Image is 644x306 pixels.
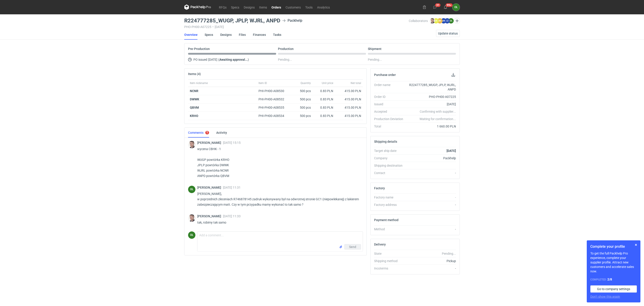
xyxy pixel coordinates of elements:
[374,156,407,160] div: Company
[301,81,311,85] span: Quantity
[407,83,456,92] div: R224777285_WUGP, JPLP, WJRL, ANPD
[208,57,217,62] span: [DATE]
[188,47,210,51] p: Pre-Production
[190,114,198,118] strong: KRHO
[374,227,407,231] div: Method
[197,191,359,207] p: [PERSON_NAME], w poprzednich zleceniach R746878145 zadruk wykonywany był na odwrotnej stronie GC1...
[441,18,446,24] figcaption: MK
[273,30,281,40] a: Tasks
[431,4,439,11] button: 31
[337,97,361,101] div: 415.00 PLN
[374,251,407,256] div: State
[184,4,211,10] svg: Packhelp Pro
[407,95,456,99] div: PHO-PH00-A07225
[314,105,333,110] div: 0.83 PLN
[452,4,460,11] button: OŁ
[283,4,303,10] a: Customers
[220,30,232,40] a: Designs
[374,140,397,143] h2: Shipping details
[351,81,361,85] span: Net total
[374,149,407,153] div: Target ship date
[315,4,332,10] a: Analytics
[374,259,407,263] div: Shipping method
[374,243,386,246] h2: Delivery
[374,163,407,168] div: Shipping destination
[188,141,195,148] img: Maciej Sikora
[197,141,223,144] span: [PERSON_NAME]
[447,149,456,153] strong: [DATE]
[374,203,407,207] div: Factory address
[314,89,333,93] div: 0.83 PLN
[190,106,199,109] strong: QBVM
[407,156,456,160] div: Packhelp
[590,244,637,249] h1: Complete your profile
[258,97,288,101] div: PHI-PH00-A08532
[407,266,456,271] div: -
[197,186,223,189] span: [PERSON_NAME]
[184,30,197,40] a: Overview
[407,124,456,129] div: 1 660.00 PLN
[438,32,458,35] span: Update status
[184,25,409,29] div: PHO-PH00-A07225 [DATE]
[278,47,294,51] p: Production
[188,57,276,62] div: PO issued
[374,95,407,99] div: Order ID
[374,117,407,121] div: Production Deviation
[248,58,249,61] span: )
[374,266,407,271] div: Incoterms
[190,97,199,101] strong: DWWK
[188,72,201,76] h2: Items (4)
[223,141,241,144] span: [DATE] 15:15
[337,105,361,110] div: 415.00 PLN
[407,259,456,263] div: Pickup
[303,4,315,10] a: Tools
[188,214,195,222] img: Maciej Sikora
[374,186,385,190] h2: Factory
[188,186,195,193] div: Olga Łopatowicz
[337,114,361,118] div: 415.00 PLN
[258,89,288,93] div: PHI-PH00-A08530
[633,242,639,248] button: Skip for now
[290,103,313,112] div: 500 pcs
[241,4,257,10] a: Designs
[436,30,460,37] button: Update status
[590,277,637,282] div: Completed:
[590,294,620,299] button: Don’t show this again
[452,4,460,11] div: Olga Łopatowicz
[290,87,313,95] div: 500 pcs
[374,195,407,200] div: Factory name
[239,30,246,40] a: Files
[188,186,195,193] figcaption: OŁ
[223,214,241,218] span: [DATE] 11:33
[188,128,209,138] a: Comments1
[337,89,361,93] div: 415.00 PLN
[206,131,208,134] div: 1
[197,220,359,225] p: tak, robimy tak samo
[407,227,456,231] div: -
[269,4,283,10] a: Orders
[407,203,456,207] div: -
[437,18,443,24] figcaption: BN
[374,73,396,77] h2: Purchase order
[590,285,637,293] a: Go to company settings
[290,112,313,120] div: 500 pcs
[278,57,292,62] span: Pending...
[433,18,439,24] figcaption: DK
[451,72,456,78] button: Download PO
[442,4,449,11] button: 99+
[445,18,450,24] figcaption: JZ
[430,18,435,24] img: Maciej Sikora
[349,245,356,248] span: Send
[419,117,456,121] em: Waiting for confirmation...
[368,47,381,51] p: Shipment
[374,171,407,175] div: Contact
[407,195,456,200] div: -
[197,146,359,179] p: wycena CBHK - 1 WUGP powtórka KRHO JPLP powtórka DWWK WJRL powtórka NCNR ANPD powtórka QBVM
[374,109,407,114] div: Accepted
[607,278,612,281] strong: 2 / 8
[409,19,428,23] span: Collaborators
[442,252,456,255] em: Pending...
